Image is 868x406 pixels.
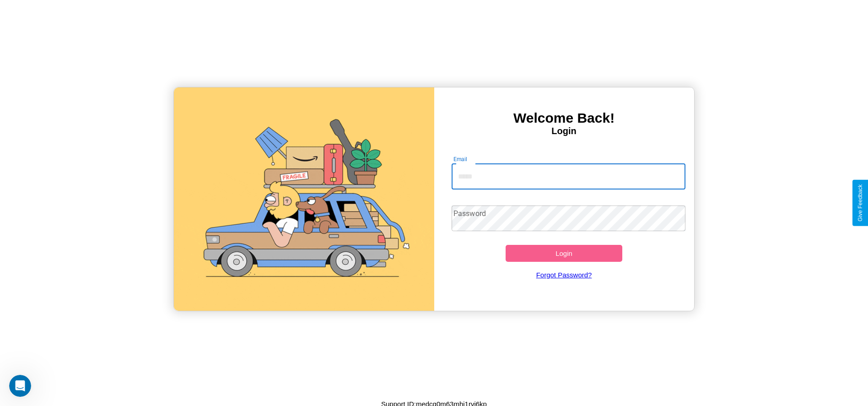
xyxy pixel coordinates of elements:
iframe: Intercom live chat [9,375,31,397]
h3: Welcome Back! [434,110,694,126]
label: Email [453,155,468,163]
div: Give Feedback [857,184,863,222]
img: gif [174,87,434,311]
button: Login [506,245,623,262]
h4: Login [434,126,694,136]
a: Forgot Password? [447,262,681,288]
